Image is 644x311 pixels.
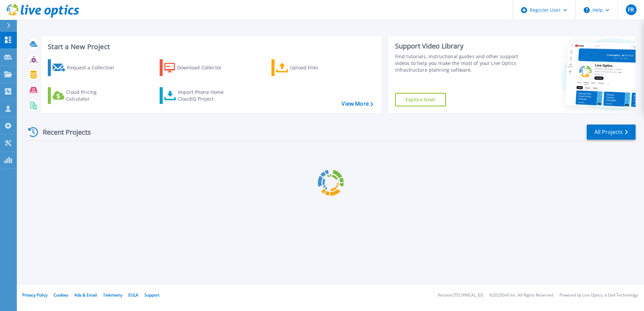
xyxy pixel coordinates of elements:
h3: Start a New Project [48,43,373,50]
a: Cookies [54,292,68,298]
a: Request a Collection [48,59,123,76]
a: Upload Files [271,59,347,76]
a: Ads & Email [74,292,97,298]
div: Support Video Library [395,42,521,50]
a: Explore Now! [395,93,446,106]
a: Privacy Policy [22,292,47,298]
div: Import Phone Home CloudIQ Project [178,89,230,102]
li: Version: [TECHNICAL_ID] [438,293,483,298]
a: Cloud Pricing Calculator [48,87,123,104]
a: All Projects [587,125,636,140]
li: © 2025 Dell Inc. All Rights Reserved [489,293,553,298]
li: Powered by Live Optics, a Dell Technology [559,293,638,298]
span: FR [628,7,634,12]
div: Download Collector [177,61,231,74]
div: Cloud Pricing Calculator [66,89,120,102]
a: View More [342,101,373,107]
div: Upload Files [290,61,344,74]
div: Recent Projects [26,124,100,140]
div: Request a Collection [67,61,121,74]
div: Find tutorials, instructional guides and other support videos to help you make the most of your L... [395,53,521,73]
a: Telemetry [103,292,122,298]
a: EULA [128,292,138,298]
a: Download Collector [160,59,235,76]
a: Support [144,292,159,298]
